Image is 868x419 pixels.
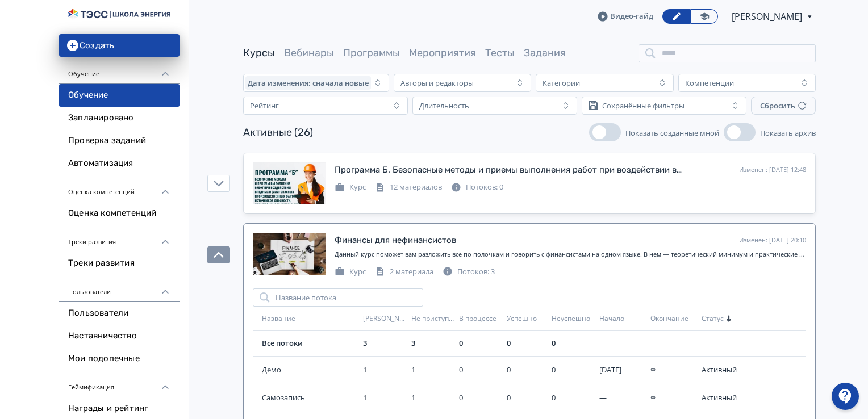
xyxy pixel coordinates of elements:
div: Длительность [419,101,469,110]
div: Активный [702,364,742,376]
span: Статус [702,314,724,324]
div: 2 материала [375,266,433,278]
a: Автоматизация [59,152,180,175]
div: Финансы для нефинансистов [335,234,456,247]
div: Неуспешно [552,314,595,324]
a: Курсы [243,47,275,59]
button: Авторы и редакторы [394,74,531,92]
button: Рейтинг [243,97,408,115]
div: 3 [411,338,455,349]
a: Демо [262,364,358,376]
a: Проверка заданий [59,129,180,152]
div: Пользователи [59,275,180,302]
span: Показать архив [760,128,816,138]
a: Оценка компетенций [59,202,180,225]
div: Программа Б. Безопасные методы и приемы выполнения работ при воздействии вредных и (или) опасных ... [335,164,683,177]
span: Окончание [650,314,688,324]
div: 1 [411,364,455,376]
div: Геймификация [59,370,180,397]
a: Запланировано [59,107,180,129]
div: — [599,392,646,404]
div: Категории [542,78,580,87]
span: Показать созданные мной [625,128,719,138]
div: 0 [507,364,547,376]
div: Компетенции [685,78,734,87]
a: Наставничество [59,325,180,347]
div: Данный курс поможет вам разложить все по полочкам и говорить с финансистами на одном языке. В нем... [335,250,806,259]
div: 2 сент. 2025 [599,364,646,376]
div: Сохранённые фильтры [602,101,685,110]
span: Дата изменения: сначала новые [248,78,369,87]
button: Создать [59,34,180,57]
button: Категории [536,74,673,92]
div: Потоков: 0 [451,182,503,193]
div: Активные (26) [243,125,313,140]
button: Сбросить [751,97,816,115]
a: Задания [524,47,566,59]
div: Успешно [507,314,547,324]
button: Сохранённые фильтры [582,97,746,115]
div: ∞ [650,392,697,404]
a: Пользователи [59,302,180,325]
div: 0 [507,392,547,404]
div: 0 [552,364,595,376]
div: 0 [552,392,595,404]
div: Оценка компетенций [59,175,180,202]
div: 0 [459,392,502,404]
div: Обучение [59,57,180,84]
a: Самозапись [262,392,358,404]
a: Мероприятия [409,47,476,59]
a: Вебинары [284,47,334,59]
a: Все потоки [262,338,303,348]
div: Потоков: 3 [443,266,495,278]
div: 0 [507,338,547,349]
span: Начало [599,314,624,324]
a: Программы [343,47,400,59]
div: Изменен: [DATE] 20:10 [739,236,806,245]
div: Курс [335,182,366,193]
span: Название [262,314,295,324]
div: Треки развития [59,225,180,252]
div: ∞ [650,364,697,376]
div: 12 материалов [375,182,442,193]
button: Длительность [412,97,577,115]
div: [PERSON_NAME] [363,314,407,324]
div: Курс [335,266,366,278]
div: 0 [552,338,595,349]
button: Дата изменения: сначала новые [243,74,389,92]
a: Видео-гайд [598,11,653,22]
div: 1 [363,392,407,404]
div: 3 [363,338,407,349]
div: Авторы и редакторы [400,78,474,87]
a: Мои подопечные [59,347,180,370]
button: Компетенции [678,74,816,92]
a: Обучение [59,84,180,107]
div: 0 [459,338,502,349]
a: Треки развития [59,252,180,275]
div: В процессе [459,314,502,324]
div: Изменен: [DATE] 12:48 [739,165,806,175]
img: https://files.teachbase.ru/system/account/58100/logo/medium-61d145adc09abfe037a1aefb650fc09a.png [68,9,170,20]
span: Анастасия Фёдорова [732,10,804,23]
div: Не приступали [411,314,455,324]
div: 0 [459,364,502,376]
div: Активный [702,392,742,404]
a: Тесты [485,47,515,59]
div: Рейтинг [250,101,279,110]
div: 1 [411,392,455,404]
div: 1 [363,364,407,376]
a: Переключиться в режим ученика [690,9,718,24]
